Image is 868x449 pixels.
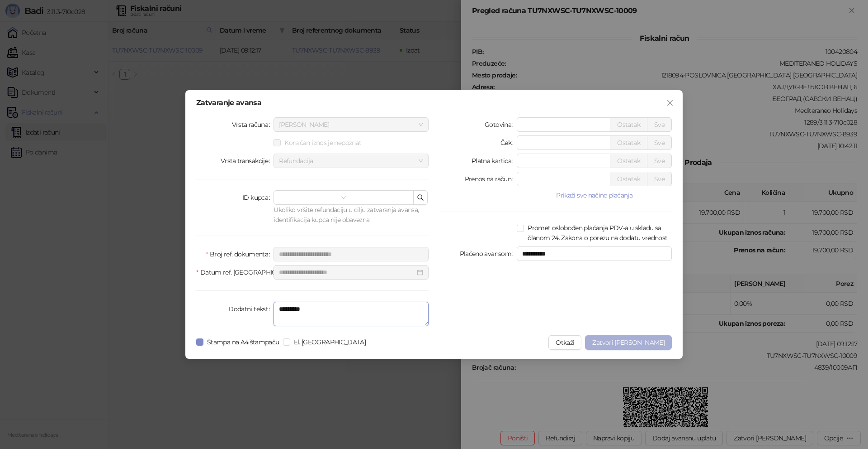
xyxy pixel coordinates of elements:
label: Gotovina [485,117,517,132]
label: Vrsta transakcije [221,154,274,168]
span: Konačan iznos je nepoznat [281,138,365,148]
label: Dodatni tekst [228,302,274,316]
button: Ostatak [610,154,647,168]
div: Ukoliko vršite refundaciju u cilju zatvaranja avansa, identifikacija kupca nije obavezna [274,205,429,225]
span: close [666,99,674,106]
span: Zatvori [PERSON_NAME] [592,338,665,347]
button: Sve [647,117,672,132]
span: Promet oslobođen plaćanja PDV-a u skladu sa članom 24. Zakona o porezu na dodatu vrednost [524,223,672,243]
button: Sve [647,135,672,150]
button: Prikaži sve načine plaćanja [517,190,672,201]
span: Štampa na A4 štampaču [203,337,283,347]
label: Platna kartica [472,154,517,168]
label: Prenos na račun [465,172,517,186]
textarea: Dodatni tekst [274,302,429,326]
label: Ček [500,135,517,150]
span: Zatvori [663,99,677,106]
button: Sve [647,154,672,168]
input: Broj ref. dokumenta [274,247,429,261]
label: Datum ref. dokum. [196,265,274,280]
button: Close [663,96,677,110]
label: Vrsta računa [232,117,274,132]
label: ID kupca [242,190,274,205]
span: Refundacija [279,154,423,168]
span: Avans [279,118,423,131]
button: Otkaži [548,335,581,350]
label: Broj ref. dokumenta [206,247,274,261]
button: Zatvori [PERSON_NAME] [585,335,672,350]
label: Plaćeno avansom [460,246,517,261]
button: Ostatak [610,172,647,186]
input: Datum ref. dokum. [279,267,415,277]
button: Sve [647,172,672,186]
span: El. [GEOGRAPHIC_DATA] [290,337,370,347]
button: Ostatak [610,117,647,132]
div: Zatvaranje avansa [196,99,672,106]
button: Ostatak [610,135,647,150]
